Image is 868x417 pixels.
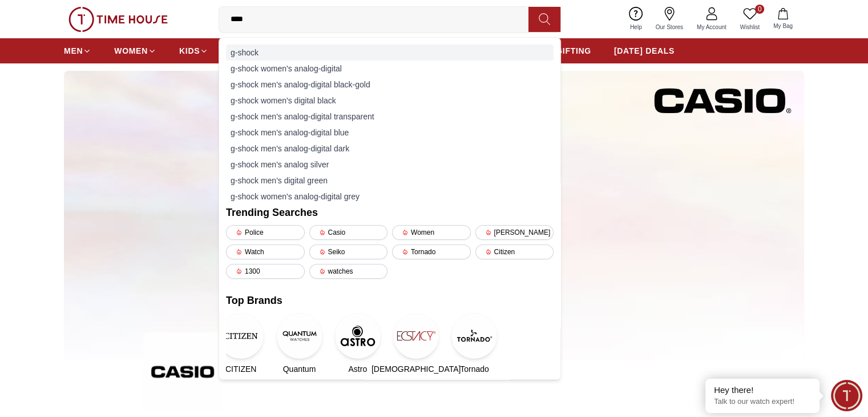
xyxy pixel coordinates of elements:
div: watches [309,264,388,279]
span: CITIZEN [225,363,256,375]
div: Women [392,225,471,240]
div: g-shock women's digital black [226,93,554,109]
span: WOMEN [114,45,148,57]
span: 0 [755,5,764,14]
a: Ecstacy[DEMOGRAPHIC_DATA] [401,313,431,375]
span: [DEMOGRAPHIC_DATA] [372,363,461,375]
button: My Bag [766,6,800,33]
a: TornadoTornado [459,313,489,375]
img: ... [68,7,168,32]
div: g-shock men's analog-digital transparent [226,109,554,125]
span: MEN [64,45,83,57]
div: g-shock men's analog-digital dark [226,141,554,157]
div: g-shock [226,45,554,61]
span: Our Stores [651,23,688,31]
a: WOMEN [114,41,156,61]
div: g-shock women's analog-digital [226,61,554,77]
div: g-shock men's digital green [226,173,554,189]
img: Astro [335,313,381,359]
div: Tornado [392,244,471,259]
div: g-shock men's analog silver [226,157,554,173]
div: Seiko [309,244,388,259]
span: Quantum [283,363,316,375]
img: Tornado [451,313,497,359]
span: GIFTING [556,45,591,57]
span: My Account [692,23,731,31]
a: GIFTING [556,41,591,61]
a: KIDS [179,41,208,61]
span: Help [625,23,647,31]
div: Police [226,225,305,240]
img: CITIZEN [218,313,264,359]
img: Quantum [277,313,322,359]
img: Ecstacy [393,313,439,359]
span: [DATE] DEALS [614,45,675,57]
div: g-shock men's analog-digital black-gold [226,77,554,93]
div: Chat Widget [831,380,862,411]
div: Casio [309,225,388,240]
p: Talk to our watch expert! [714,397,811,407]
div: g-shock women's analog-digital grey [226,189,554,205]
div: g-shock men's analog-digital blue [226,125,554,141]
a: 0Wishlist [733,5,766,34]
span: Tornado [460,363,489,375]
div: Citizen [475,244,554,259]
a: QuantumQuantum [284,313,314,375]
h2: Top Brands [226,292,554,308]
a: MEN [64,41,91,61]
a: CITIZENCITIZEN [226,313,256,375]
a: [DATE] DEALS [614,41,675,61]
div: Watch [226,244,305,259]
span: Wishlist [736,23,764,31]
div: [PERSON_NAME] [475,225,554,240]
div: Hey there! [714,384,811,396]
a: AstroAstro [343,313,373,375]
div: 1300 [226,264,305,279]
span: KIDS [179,45,200,57]
img: ... [143,332,222,411]
img: ... [64,71,804,360]
span: My Bag [769,22,797,30]
span: Astro [348,363,367,375]
h2: Trending Searches [226,205,554,220]
a: Help [623,5,649,34]
a: Our Stores [649,5,690,34]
